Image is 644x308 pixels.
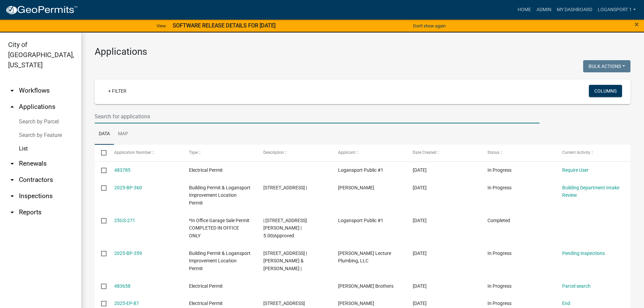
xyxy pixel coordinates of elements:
[189,185,251,206] span: Building Permit & Logansport Improvement Location Permit
[583,60,630,72] button: Bulk Actions
[103,85,132,97] a: + Filter
[154,20,169,31] a: View
[562,283,591,289] a: Parcel search
[8,192,16,200] i: arrow_drop_down
[114,185,142,190] a: 2025-BP-360
[487,218,510,223] span: Completed
[189,150,198,155] span: Type
[173,22,276,29] strong: SOFTWARE RELEASE DETAILS FOR [DATE]
[554,3,595,16] a: My Dashboard
[8,103,16,111] i: arrow_drop_up
[338,150,356,155] span: Applicant
[332,145,406,161] datatable-header-cell: Applicant
[413,251,427,256] span: 09/25/2025
[95,123,114,145] a: Data
[487,283,511,289] span: In Progress
[95,145,108,161] datatable-header-cell: Select
[595,3,639,16] a: Logansport 1
[189,218,249,239] span: *In Office Garage Sale Permit COMPLETED IN OFFICE ONLY
[556,145,630,161] datatable-header-cell: Current Activity
[338,218,383,223] span: Logansport Public #1
[406,145,481,161] datatable-header-cell: Date Created
[114,150,151,155] span: Application Number
[413,167,427,173] span: 09/25/2025
[263,185,307,190] span: 718 N PEARL ST | Bartolome, Diego |
[114,123,132,145] a: Map
[515,3,534,16] a: Home
[189,167,223,173] span: Electrical Permit
[182,145,257,161] datatable-header-cell: Type
[189,301,223,306] span: Electrical Permit
[338,283,393,289] span: Peterman Brothers
[487,150,499,155] span: Status
[189,251,251,271] span: Building Permit & Logansport Improvement Location Permit
[413,301,427,306] span: 09/25/2025
[338,301,374,306] span: Tina Dishon
[413,150,436,155] span: Date Created
[263,251,307,271] span: 125 W ROSELAWN DR | Wicker, Raymond L & Phyllis J |
[534,3,554,16] a: Admin
[413,185,427,190] span: 09/25/2025
[189,283,223,289] span: Electrical Permit
[8,176,16,184] i: arrow_drop_down
[114,301,139,306] a: 2025-EP-87
[257,145,332,161] datatable-header-cell: Description
[338,251,391,264] span: Stern Lecture Plumbing, LLC
[338,185,374,190] span: Diego D Bartolome
[410,20,448,31] button: Don't show again
[8,160,16,168] i: arrow_drop_down
[338,167,383,173] span: Logansport Public #1
[481,145,556,161] datatable-header-cell: Status
[487,185,511,190] span: In Progress
[487,301,511,306] span: In Progress
[114,251,142,256] a: 2025-BP-359
[108,145,182,161] datatable-header-cell: Application Number
[114,218,135,223] a: 25GS-271
[114,283,130,289] a: 483658
[8,87,16,95] i: arrow_drop_down
[114,167,130,173] a: 483785
[8,208,16,216] i: arrow_drop_down
[487,167,511,173] span: In Progress
[635,20,639,29] span: ×
[562,185,619,198] a: Building Department Intake Review
[413,283,427,289] span: 09/25/2025
[263,150,284,155] span: Description
[562,150,590,155] span: Current Activity
[562,167,589,173] a: Require User
[562,251,605,256] a: Pending Inspections
[589,85,622,97] button: Columns
[263,218,307,239] span: | 1326 Clifton Ave | 5.00|Approved
[635,20,639,28] button: Close
[413,218,427,223] span: 09/25/2025
[487,251,511,256] span: In Progress
[95,46,630,57] h3: Applications
[95,110,540,123] input: Search for applications
[562,301,570,306] a: End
